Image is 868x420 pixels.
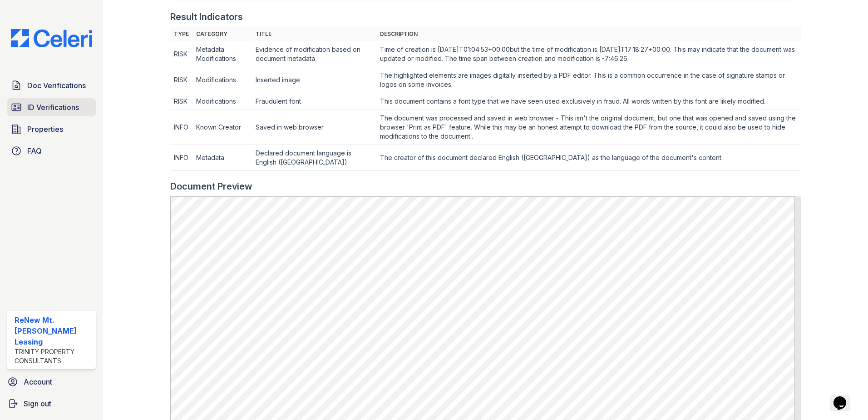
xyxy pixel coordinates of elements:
[27,102,79,113] span: ID Verifications
[24,398,51,409] span: Sign out
[252,93,376,110] td: Fraudulent font
[170,110,192,145] td: INFO
[192,67,252,93] td: Modifications
[252,67,376,93] td: Inserted image
[4,395,99,413] a: Sign out
[192,41,252,67] td: Metadata Modifications
[15,347,92,365] div: Trinity Property Consultants
[830,384,859,411] iframe: chat widget
[376,145,801,171] td: The creator of this document declared English ([GEOGRAPHIC_DATA]) as the language of the document...
[27,145,42,156] span: FAQ
[170,67,192,93] td: RISK
[170,93,192,110] td: RISK
[252,27,376,41] th: Title
[376,41,801,67] td: Time of creation is [DATE]T01:04:53+00:00but the time of modification is [DATE]T17:18:27+00:00. T...
[252,41,376,67] td: Evidence of modification based on document metadata
[27,124,63,135] span: Properties
[7,120,96,138] a: Properties
[15,315,92,347] div: ReNew Mt. [PERSON_NAME] Leasing
[192,145,252,171] td: Metadata
[252,110,376,145] td: Saved in web browser
[7,142,96,160] a: FAQ
[376,110,801,145] td: The document was processed and saved in web browser - This isn't the original document, but one t...
[24,376,52,387] span: Account
[252,145,376,171] td: Declared document language is English ([GEOGRAPHIC_DATA])
[376,93,801,110] td: This document contains a font type that we have seen used exclusively in fraud. All words written...
[192,27,252,41] th: Category
[170,41,192,67] td: RISK
[170,10,243,23] div: Result Indicators
[376,27,801,41] th: Description
[376,67,801,93] td: The highlighted elements are images digitally inserted by a PDF editor. This is a common occurren...
[192,93,252,110] td: Modifications
[4,373,99,391] a: Account
[192,110,252,145] td: Known Creator
[170,27,192,41] th: Type
[170,145,192,171] td: INFO
[27,80,86,91] span: Doc Verifications
[4,29,99,47] img: CE_Logo_Blue-a8612792a0a2168367f1c8372b55b34899dd931a85d93a1a3d3e32e68fde9ad4.png
[7,76,96,95] a: Doc Verifications
[170,180,252,193] div: Document Preview
[7,98,96,116] a: ID Verifications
